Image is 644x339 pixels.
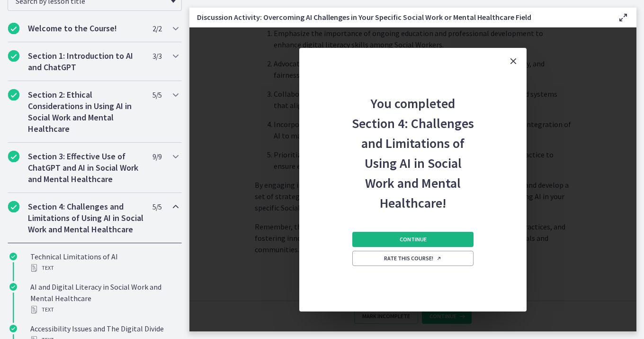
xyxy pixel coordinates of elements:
div: Text [30,262,178,274]
button: Close [500,48,527,74]
i: Completed [8,23,19,34]
h2: Section 1: Introduction to AI and ChatGPT [28,50,143,73]
span: 9 / 9 [152,151,161,162]
div: Technical Limitations of AI [30,251,178,274]
button: Continue [352,232,474,247]
i: Completed [9,325,17,332]
i: Completed [8,89,19,101]
span: 3 / 3 [152,50,161,62]
div: AI and Digital Literacy in Social Work and Mental Healthcare [30,281,178,315]
h2: Section 4: Challenges and Limitations of Using AI in Social Work and Mental Healthcare [28,201,143,235]
a: Rate this course! Opens in a new window [352,251,474,266]
i: Completed [9,253,17,260]
h2: Section 2: Ethical Considerations in Using AI in Social Work and Mental Healthcare [28,89,143,135]
i: Completed [8,50,19,62]
h3: Discussion Activity: Overcoming AI Challenges in Your Specific Social Work or Mental Healthcare F... [197,11,602,23]
i: Completed [8,151,19,162]
span: Rate this course! [384,255,442,262]
span: 2 / 2 [152,23,161,34]
div: Text [30,304,178,315]
h2: Section 3: Effective Use of ChatGPT and AI in Social Work and Mental Healthcare [28,151,143,185]
h2: You completed Section 4: Challenges and Limitations of Using AI in Social Work and Mental Healthc... [350,74,475,213]
h2: Welcome to the Course! [28,23,143,34]
i: Completed [8,201,19,212]
span: 5 / 5 [152,89,161,101]
span: Continue [400,236,427,243]
i: Completed [9,283,17,291]
i: Opens in a new window [436,256,442,261]
span: 5 / 5 [152,201,161,212]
